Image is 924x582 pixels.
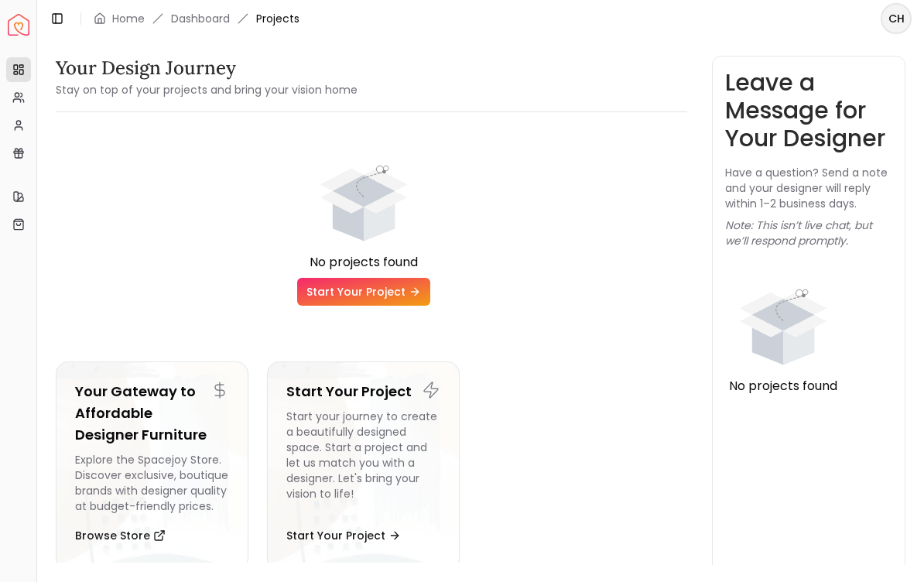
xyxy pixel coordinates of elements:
div: No projects found [725,377,841,395]
div: Explore the Spacejoy Store. Discover exclusive, boutique brands with designer quality at budget-f... [75,452,229,514]
span: Projects [256,11,299,26]
img: Spacejoy Logo [8,14,29,36]
div: No projects found [56,253,672,272]
button: CH [881,3,912,34]
h3: Leave a Message for Your Designer [725,69,893,152]
a: Dashboard [171,11,230,26]
span: CH [882,5,910,33]
button: Start Your Project [286,520,401,551]
h3: Your Design Journey [56,56,358,80]
a: Start Your Project [297,278,430,306]
div: Start your journey to create a beautifully designed space. Start a project and let us match you w... [286,409,440,514]
a: Your Gateway to Affordable Designer FurnitureExplore the Spacejoy Store. Discover exclusive, bout... [56,361,248,570]
small: Stay on top of your projects and bring your vision home [56,82,358,98]
p: Note: This isn’t live chat, but we’ll respond promptly. [725,217,893,248]
a: Spacejoy [8,14,29,36]
div: animation [306,137,422,253]
p: Have a question? Send a note and your designer will reply within 1–2 business days. [725,165,893,211]
h5: Your Gateway to Affordable Designer Furniture [75,381,229,446]
h5: Start Your Project [286,381,440,402]
a: Home [112,11,145,26]
nav: breadcrumb [94,11,299,26]
div: animation [725,261,841,377]
a: Start Your ProjectStart your journey to create a beautifully designed space. Start a project and ... [267,361,460,570]
button: Browse Store [75,520,166,551]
